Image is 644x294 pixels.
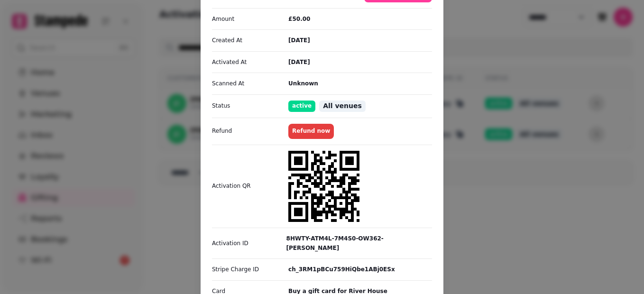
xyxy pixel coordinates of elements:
[286,234,432,253] p: 8HWTY-ATM4L-7M4S0-OW362-[PERSON_NAME]
[288,265,395,274] p: ch_3RM1pBCu759HiQbe1ABj0ESx
[212,79,285,88] p: Scanned At
[288,57,310,67] p: [DATE]
[319,101,366,112] span: All venues
[212,239,283,248] p: Activation ID
[288,14,310,24] p: £50.00
[212,181,285,191] p: Activation QR
[288,124,334,139] button: Refund now
[212,126,285,136] p: Refund
[288,79,318,88] p: Unknown
[288,101,315,112] span: active
[212,14,285,24] p: Amount
[212,265,285,274] p: Stripe Charge ID
[212,36,285,45] p: Created At
[212,101,285,110] p: Status
[288,36,310,45] p: [DATE]
[212,57,285,67] p: Activated At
